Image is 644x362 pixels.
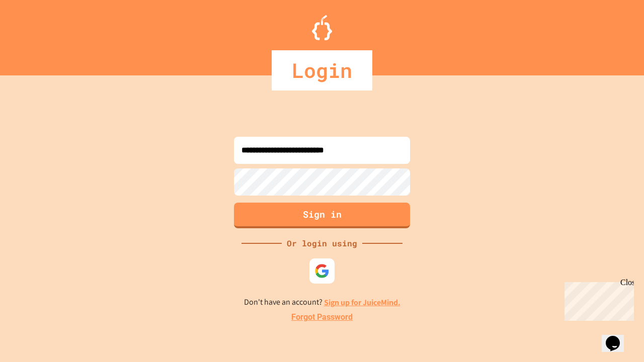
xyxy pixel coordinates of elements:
[560,278,634,321] iframe: chat widget
[4,4,69,64] div: Chat with us now!Close
[312,15,332,40] img: Logo.svg
[324,297,400,308] a: Sign up for JuiceMind.
[272,50,372,90] div: Login
[314,263,330,279] img: google-icon.svg
[602,322,634,352] iframe: chat widget
[244,296,400,309] p: Don't have an account?
[291,311,353,323] a: Forgot Password
[282,237,362,249] div: Or login using
[234,203,410,228] button: Sign in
